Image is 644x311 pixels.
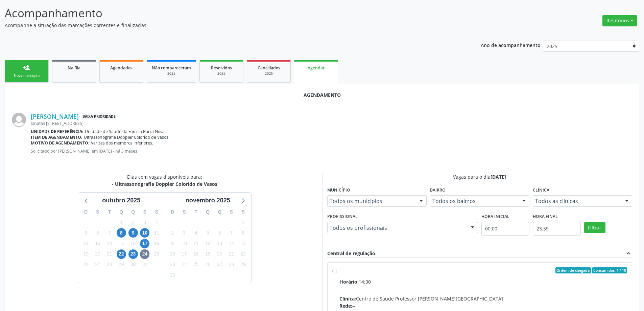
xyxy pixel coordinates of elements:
[226,228,236,238] span: sexta-feira, 7 de novembro de 2025
[12,113,26,127] img: img
[10,73,44,78] div: Nova marcação
[31,148,632,154] p: Solicitado por [PERSON_NAME] em [DATE] - há 3 meses
[215,228,224,238] span: quinta-feira, 6 de novembro de 2025
[202,207,214,217] div: Q
[128,249,138,259] span: quinta-feira, 23 de outubro de 2025
[68,65,80,71] span: Na fila
[481,41,541,49] p: Ano de acompanhamento
[190,207,202,217] div: T
[84,134,168,140] span: Ultrassonografia Doppler Colorido de Vasos
[180,228,189,238] span: segunda-feira, 3 de novembro de 2025
[167,207,178,217] div: D
[533,222,581,236] input: Selecione o horário
[226,249,236,259] span: sexta-feira, 21 de novembro de 2025
[327,212,358,222] label: Profissional
[180,260,189,269] span: segunda-feira, 24 de novembro de 2025
[151,207,163,217] div: S
[31,120,632,126] div: Jonatas [STREET_ADDRESS]
[215,249,224,259] span: quinta-feira, 20 de novembro de 2025
[81,249,91,259] span: domingo, 19 de outubro de 2025
[178,207,190,217] div: S
[191,249,201,259] span: terça-feira, 18 de novembro de 2025
[81,113,117,120] span: Baixa Prioridade
[127,207,139,217] div: Q
[237,207,249,217] div: S
[117,260,126,269] span: quarta-feira, 29 de outubro de 2025
[330,198,413,204] span: Todos os municípios
[140,228,149,238] span: sexta-feira, 10 de outubro de 2025
[128,239,138,248] span: quinta-feira, 16 de outubro de 2025
[215,260,224,269] span: quinta-feira, 27 de novembro de 2025
[128,260,138,269] span: quinta-feira, 30 de outubro de 2025
[330,224,464,231] span: Todos os profissionais
[339,279,359,285] span: Horário:
[602,15,637,26] button: Relatórios
[533,212,558,222] label: Hora final
[80,207,92,217] div: D
[31,113,79,120] a: [PERSON_NAME]
[140,218,149,227] span: sexta-feira, 3 de outubro de 2025
[168,228,177,238] span: domingo, 2 de novembro de 2025
[238,260,248,269] span: sábado, 29 de novembro de 2025
[226,239,236,248] span: sexta-feira, 14 de novembro de 2025
[226,260,236,269] span: sexta-feira, 28 de novembro de 2025
[105,228,114,238] span: terça-feira, 7 de outubro de 2025
[168,239,177,248] span: domingo, 9 de novembro de 2025
[625,250,632,257] i: expand_less
[31,140,90,146] b: Motivo de agendamento:
[23,64,30,71] div: person_add
[168,270,177,280] span: domingo, 30 de novembro de 2025
[117,249,126,259] span: quarta-feira, 22 de outubro de 2025
[91,140,153,146] span: Varizes dos membros inferiores.
[339,278,627,285] div: 14:00
[168,260,177,269] span: domingo, 23 de novembro de 2025
[214,207,225,217] div: Q
[481,222,529,236] input: Selecione o horário
[191,239,201,248] span: terça-feira, 11 de novembro de 2025
[140,239,149,248] span: sexta-feira, 17 de outubro de 2025
[85,129,165,134] span: Unidade de Saude da Familia Barra Nova
[327,185,350,196] label: Município
[31,129,84,134] b: Unidade de referência:
[103,207,115,217] div: T
[555,267,591,273] span: Ordem de chegada
[128,228,138,238] span: quinta-feira, 9 de outubro de 2025
[5,5,449,22] p: Acompanhamento
[115,207,127,217] div: Q
[152,71,191,76] div: 2025
[430,185,446,196] label: Bairro
[93,260,102,269] span: segunda-feira, 27 de outubro de 2025
[117,218,126,227] span: quarta-feira, 1 de outubro de 2025
[140,249,149,259] span: sexta-feira, 24 de outubro de 2025
[152,239,161,248] span: sábado, 18 de outubro de 2025
[252,71,286,76] div: 2025
[152,249,161,259] span: sábado, 25 de outubro de 2025
[592,267,627,273] span: Consumidos: 1 / 10
[140,260,149,269] span: sexta-feira, 31 de outubro de 2025
[203,249,213,259] span: quarta-feira, 19 de novembro de 2025
[152,218,161,227] span: sábado, 4 de outubro de 2025
[203,239,213,248] span: quarta-feira, 12 de novembro de 2025
[308,65,325,71] span: Agendar
[93,249,102,259] span: segunda-feira, 20 de outubro de 2025
[180,249,189,259] span: segunda-feira, 17 de novembro de 2025
[128,218,138,227] span: quinta-feira, 2 de outubro de 2025
[211,65,232,71] span: Resolvidos
[117,228,126,238] span: quarta-feira, 8 de outubro de 2025
[105,239,114,248] span: terça-feira, 14 de outubro de 2025
[533,185,549,196] label: Clínica
[535,198,618,204] span: Todos as clínicas
[110,65,133,71] span: Agendados
[203,260,213,269] span: quarta-feira, 26 de novembro de 2025
[327,173,633,180] div: Vagas para o dia
[215,239,224,248] span: quinta-feira, 13 de novembro de 2025
[99,196,143,205] div: outubro 2025
[339,303,352,309] span: Rede:
[105,260,114,269] span: terça-feira, 28 de outubro de 2025
[327,250,375,257] div: Central de regulação
[584,222,605,234] button: Filtrar
[225,207,237,217] div: S
[5,22,449,29] p: Acompanhe a situação das marcações correntes e finalizadas
[112,173,217,187] div: Dias com vagas disponíveis para:
[432,198,516,204] span: Todos os bairros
